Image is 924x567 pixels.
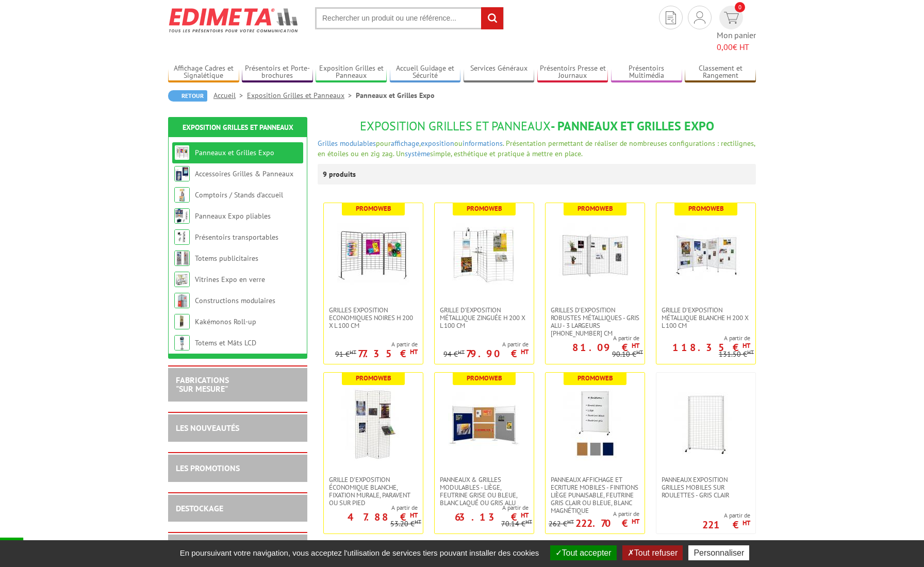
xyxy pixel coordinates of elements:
[195,275,265,284] a: Vitrines Expo en verre
[632,517,639,526] sup: HT
[360,118,551,134] span: Exposition Grilles et Panneaux
[174,251,190,266] img: Totems publicitaires
[213,91,247,100] a: Accueil
[525,518,532,525] sup: HT
[463,139,503,148] a: informations
[324,476,423,507] a: Grille d'exposition économique blanche, fixation murale, paravent ou sur pied
[735,2,745,12] span: 0
[656,306,755,329] a: Grille d'exposition métallique blanche H 200 x L 100 cm
[717,29,756,53] span: Mon panier
[340,139,376,148] a: modulables
[356,374,391,382] b: Promoweb
[329,476,418,507] span: Grille d'exposition économique blanche, fixation murale, paravent ou sur pied
[174,229,190,245] img: Présentoirs transportables
[467,204,502,213] b: Promoweb
[410,511,418,520] sup: HT
[685,64,756,81] a: Classement et Rangement
[717,42,733,52] span: 0,00
[521,347,529,356] sup: HT
[337,388,409,460] img: Grille d'exposition économique blanche, fixation murale, paravent ou sur pied
[551,476,639,514] span: Panneaux Affichage et Ecriture Mobiles - finitions liège punaisable, feutrine gris clair ou bleue...
[174,187,190,203] img: Comptoirs / Stands d'accueil
[662,306,750,329] span: Grille d'exposition métallique blanche H 200 x L 100 cm
[329,306,418,329] span: Grilles Exposition Economiques Noires H 200 x L 100 cm
[455,514,529,520] p: 63.13 €
[176,375,229,394] a: FABRICATIONS"Sur Mesure"
[656,334,750,342] span: A partir de
[176,423,239,433] a: LES NOUVEAUTÉS
[318,139,755,158] span: pour , ou . Présentation permettant de réaliser de nombreuses configurations : rectilignes, en ét...
[670,388,742,460] img: Panneaux Exposition Grilles mobiles sur roulettes - gris clair
[550,545,617,560] button: Tout accepter
[435,306,534,329] a: Grille d'exposition métallique Zinguée H 200 x L 100 cm
[443,340,529,348] span: A partir de
[174,335,190,351] img: Totems et Mâts LCD
[688,204,724,213] b: Promoweb
[656,476,755,499] a: Panneaux Exposition Grilles mobiles sur roulettes - gris clair
[356,204,391,213] b: Promoweb
[717,6,756,53] a: devis rapide 0 Mon panier 0,00€ HT
[702,522,750,528] p: 221 €
[358,351,418,357] p: 77.35 €
[247,91,356,100] a: Exposition Grilles et Panneaux
[183,123,293,132] a: Exposition Grilles et Panneaux
[521,511,529,520] sup: HT
[195,338,256,347] a: Totems et Mâts LCD
[448,388,520,460] img: Panneaux & Grilles modulables - liège, feutrine grise ou bleue, blanc laqué ou gris alu
[575,520,639,526] p: 222.70 €
[672,344,750,351] p: 118.35 €
[572,344,639,351] p: 81.09 €
[356,90,435,101] li: Panneaux et Grilles Expo
[577,374,613,382] b: Promoweb
[318,139,338,148] a: Grilles
[390,520,421,528] p: 53.20 €
[174,314,190,329] img: Kakémonos Roll-up
[405,149,430,158] a: système
[440,476,529,507] span: Panneaux & Grilles modulables - liège, feutrine grise ou bleue, blanc laqué ou gris alu
[176,463,240,473] a: LES PROMOTIONS
[335,351,356,358] p: 91 €
[622,545,683,560] button: Tout refuser
[195,254,258,263] a: Totems publicitaires
[464,64,535,81] a: Services Généraux
[694,11,705,24] img: devis rapide
[742,519,750,527] sup: HT
[168,64,239,81] a: Affichage Cadres et Signalétique
[195,169,293,178] a: Accessoires Grilles & Panneaux
[348,514,418,520] p: 47.88 €
[717,41,756,53] span: € HT
[174,272,190,287] img: Vitrines Expo en verre
[168,90,207,102] a: Retour
[316,64,387,81] a: Exposition Grilles et Panneaux
[670,219,742,291] img: Grille d'exposition métallique blanche H 200 x L 100 cm
[174,166,190,181] img: Accessoires Grilles & Panneaux
[688,545,749,560] button: Personnaliser (fenêtre modale)
[335,340,418,348] span: A partir de
[168,1,300,39] img: Edimeta
[458,348,465,356] sup: HT
[546,476,645,514] a: Panneaux Affichage et Ecriture Mobiles - finitions liège punaisable, feutrine gris clair ou bleue...
[390,64,461,81] a: Accueil Guidage et Sécurité
[481,7,503,29] input: rechercher
[195,211,271,221] a: Panneaux Expo pliables
[551,306,639,337] span: Grilles d'exposition robustes métalliques - gris alu - 3 largeurs [PHONE_NUMBER] cm
[666,11,676,24] img: devis rapide
[546,306,645,337] a: Grilles d'exposition robustes métalliques - gris alu - 3 largeurs [PHONE_NUMBER] cm
[662,476,750,499] span: Panneaux Exposition Grilles mobiles sur roulettes - gris clair
[391,139,419,148] a: affichage
[443,351,465,358] p: 94 €
[448,219,520,291] img: Grille d'exposition métallique Zinguée H 200 x L 100 cm
[467,374,502,382] b: Promoweb
[742,341,750,350] sup: HT
[315,7,504,29] input: Rechercher un produit ou une référence...
[719,351,754,358] p: 131.50 €
[195,148,274,157] a: Panneaux et Grilles Expo
[324,306,423,329] a: Grilles Exposition Economiques Noires H 200 x L 100 cm
[242,64,313,81] a: Présentoirs et Porte-brochures
[324,504,418,512] span: A partir de
[559,219,631,291] img: Grilles d'exposition robustes métalliques - gris alu - 3 largeurs 70-100-120 cm
[195,317,256,326] a: Kakémonos Roll-up
[702,511,750,520] span: A partir de
[174,145,190,160] img: Panneaux et Grilles Expo
[318,120,756,133] h1: - Panneaux et Grilles Expo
